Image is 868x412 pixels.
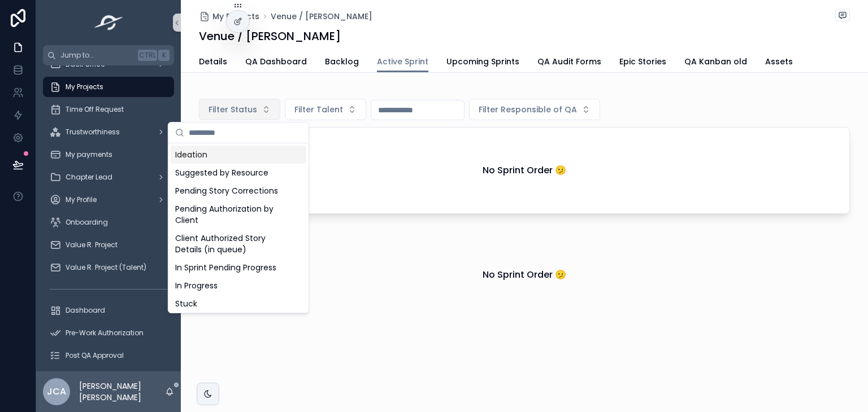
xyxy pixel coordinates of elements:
[271,11,372,22] a: Venue / [PERSON_NAME]
[66,105,124,114] span: Time Off Request
[43,323,174,343] a: Pre-Work Authorization
[171,164,306,182] div: Suggested by Resource
[325,51,359,74] a: Backlog
[43,99,174,120] a: Time Off Request
[619,51,666,74] a: Epic Stories
[171,258,306,277] div: In Sprint Pending Progress
[684,56,747,67] span: QA Kanban old
[199,99,280,120] button: Select Button
[171,200,306,229] div: Pending Authorization by Client
[765,56,793,67] span: Assets
[377,56,428,67] span: Active Sprint
[66,263,146,272] span: Value R. Project (Talent)
[765,51,793,74] a: Assets
[377,51,428,73] a: Active Sprint
[537,56,601,67] span: QA Audit Forms
[43,212,174,233] a: Onboarding
[212,11,259,22] span: My Projects
[79,380,165,403] p: [PERSON_NAME] [PERSON_NAME]
[66,128,120,137] span: Trustworthiness
[199,51,227,74] a: Details
[43,167,174,187] a: Chapter Lead
[171,277,306,295] div: In Progress
[171,182,306,200] div: Pending Story Corrections
[66,195,97,204] span: My Profile
[43,300,174,321] a: Dashboard
[245,56,307,67] span: QA Dashboard
[469,99,600,120] button: Select Button
[325,56,359,67] span: Backlog
[684,51,747,74] a: QA Kanban old
[43,190,174,210] a: My Profile
[479,104,577,115] span: Filter Responsible of QA
[619,56,666,67] span: Epic Stories
[66,240,118,249] span: Value R. Project
[171,146,306,164] div: Ideation
[483,164,566,177] h2: No Sprint Order 🫤
[66,173,112,182] span: Chapter Lead
[159,51,168,60] span: K
[43,257,174,278] a: Value R. Project (Talent)
[199,56,227,67] span: Details
[537,51,601,74] a: QA Audit Forms
[171,295,306,313] div: Stuck
[43,122,174,142] a: Trustworthiness
[294,104,343,115] span: Filter Talent
[43,144,174,165] a: My payments
[66,351,124,360] span: Post QA Approval
[446,56,519,67] span: Upcoming Sprints
[43,45,174,65] button: Jump to...CtrlK
[168,143,309,313] div: Suggestions
[60,51,133,60] span: Jump to...
[446,51,519,74] a: Upcoming Sprints
[245,51,307,74] a: QA Dashboard
[285,99,366,120] button: Select Button
[199,11,259,22] a: My Projects
[36,65,181,371] div: scrollable content
[66,150,112,159] span: My payments
[199,28,341,44] h1: Venue / [PERSON_NAME]
[91,14,127,32] img: App logo
[138,50,157,61] span: Ctrl
[66,328,144,338] span: Pre-Work Authorization
[66,306,105,315] span: Dashboard
[171,229,306,258] div: Client Authorized Story Details (in queue)
[43,345,174,366] a: Post QA Approval
[66,218,108,227] span: Onboarding
[43,77,174,97] a: My Projects
[209,104,257,115] span: Filter Status
[43,235,174,255] a: Value R. Project
[47,385,66,398] span: JCA
[66,82,103,91] span: My Projects
[483,268,566,282] h2: No Sprint Order 🫤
